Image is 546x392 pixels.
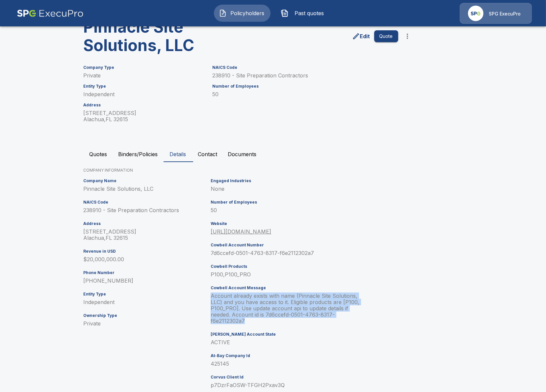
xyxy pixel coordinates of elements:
[211,286,367,290] h6: Cowbell Account Message
[211,293,367,324] p: Account already exists with name (Pinnacle Site Solutions, LLC) and you have access to it. Eligib...
[374,30,398,42] button: Quote
[211,375,367,379] h6: Corvus Client Id
[281,9,289,17] img: Past quotes Icon
[84,146,113,162] button: Quotes
[84,321,208,327] p: Private
[213,65,398,70] h6: NAICS Code
[276,5,332,22] button: Past quotes IconPast quotes
[211,339,367,346] p: ACTIVE
[84,278,208,284] p: [PHONE_NUMBER]
[84,103,205,107] h6: Address
[211,221,367,226] h6: Website
[84,186,208,192] p: Pinnacle Site Solutions, LLC
[211,264,367,269] h6: Cowbell Products
[223,146,262,162] button: Documents
[211,207,367,213] p: 50
[84,65,205,70] h6: Company Type
[84,167,463,173] p: COMPANY INFORMATION
[84,299,208,305] p: Independent
[84,256,208,263] p: $20,000,000.00
[489,11,521,17] p: SPG ExecuPro
[211,200,367,205] h6: Number of Employees
[211,186,367,192] p: None
[84,72,205,79] p: Private
[351,31,372,42] a: edit
[460,3,532,24] a: Agency IconSPG ExecuPro
[214,5,271,22] button: Policyholders IconPolicyholders
[211,228,271,235] a: [URL][DOMAIN_NAME]
[291,9,327,17] span: Past quotes
[84,313,208,318] h6: Ownership Type
[84,179,208,183] h6: Company Name
[84,91,205,98] p: Independent
[211,271,367,278] p: P100,P100_PRO
[219,9,227,17] img: Policyholders Icon
[84,84,205,89] h6: Entity Type
[211,250,367,256] p: 7d6ccefd-0501-4763-8317-f6e2112302a7
[84,18,246,55] h3: Pinnacle Site Solutions, LLC
[17,3,84,24] img: AA Logo
[84,292,208,296] h6: Entity Type
[213,91,398,98] p: 50
[84,221,208,226] h6: Address
[84,229,208,241] p: [STREET_ADDRESS] Alachua , FL 32615
[213,84,398,89] h6: Number of Employees
[211,179,367,183] h6: Engaged Industries
[84,207,208,213] p: 238910 - Site Preparation Contractors
[84,270,208,275] h6: Phone Number
[229,9,266,17] span: Policyholders
[163,146,193,162] button: Details
[211,332,367,337] h6: [PERSON_NAME] Account State
[84,146,463,162] div: policyholder tabs
[84,249,208,254] h6: Revenue in USD
[211,353,367,358] h6: At-Bay Company Id
[113,146,163,162] button: Binders/Policies
[84,200,208,205] h6: NAICS Code
[211,243,367,247] h6: Cowbell Account Number
[211,361,367,367] p: 425145
[360,32,370,40] p: Edit
[213,72,398,79] p: 238910 - Site Preparation Contractors
[211,382,367,388] p: p7DzrFaOSW-TFGH2Pxav3Q
[468,6,483,21] img: Agency Icon
[84,110,205,123] p: [STREET_ADDRESS] Alachua , FL 32615
[193,146,223,162] button: Contact
[401,30,414,43] button: more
